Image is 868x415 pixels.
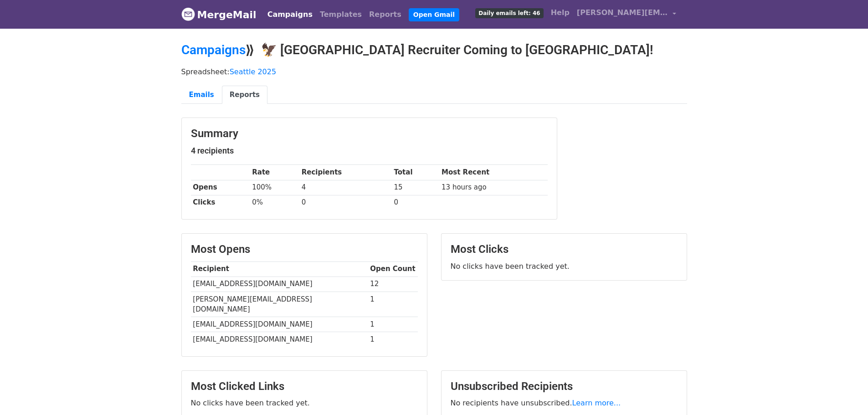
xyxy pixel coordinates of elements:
p: No clicks have been tracked yet. [451,261,678,271]
th: Opens [191,180,250,195]
a: Campaigns [264,5,316,24]
h3: Most Opens [191,243,418,256]
p: Spreadsheet: [181,67,687,77]
a: Open Gmail [409,8,459,21]
span: [PERSON_NAME][EMAIL_ADDRESS][PERSON_NAME][DOMAIN_NAME] [577,7,668,18]
td: [EMAIL_ADDRESS][DOMAIN_NAME] [191,332,368,347]
h3: Most Clicked Links [191,380,418,393]
td: [PERSON_NAME][EMAIL_ADDRESS][DOMAIN_NAME] [191,292,368,317]
a: Emails [181,86,222,104]
p: No recipients have unsubscribed. [451,398,678,408]
th: Most Recent [439,165,547,180]
td: 4 [299,180,392,195]
th: Recipient [191,261,368,277]
td: 12 [368,277,418,292]
td: 0% [250,195,299,210]
a: Templates [316,5,365,24]
td: 0 [299,195,392,210]
th: Recipients [299,165,392,180]
td: [EMAIL_ADDRESS][DOMAIN_NAME] [191,277,368,292]
a: Seattle 2025 [230,67,276,76]
img: MergeMail logo [181,7,195,21]
span: Daily emails left: 46 [475,8,543,18]
th: Total [392,165,440,180]
td: 15 [392,180,440,195]
td: 1 [368,292,418,317]
td: [EMAIL_ADDRESS][DOMAIN_NAME] [191,317,368,332]
a: Reports [222,86,267,104]
a: Campaigns [181,42,246,57]
th: Open Count [368,261,418,277]
a: Reports [365,5,405,24]
th: Rate [250,165,299,180]
a: MergeMail [181,5,257,24]
a: Help [547,4,573,22]
h2: ⟫ 🦅 [GEOGRAPHIC_DATA] Recruiter Coming to [GEOGRAPHIC_DATA]! [181,42,687,58]
p: No clicks have been tracked yet. [191,398,418,408]
a: [PERSON_NAME][EMAIL_ADDRESS][PERSON_NAME][DOMAIN_NAME] [573,4,680,25]
td: 1 [368,332,418,347]
h3: Unsubscribed Recipients [451,380,678,393]
td: 13 hours ago [439,180,547,195]
td: 100% [250,180,299,195]
a: Daily emails left: 46 [472,4,547,22]
th: Clicks [191,195,250,210]
h5: 4 recipients [191,146,548,156]
h3: Summary [191,127,548,140]
td: 1 [368,317,418,332]
a: Learn more... [572,399,621,407]
td: 0 [392,195,440,210]
h3: Most Clicks [451,243,678,256]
